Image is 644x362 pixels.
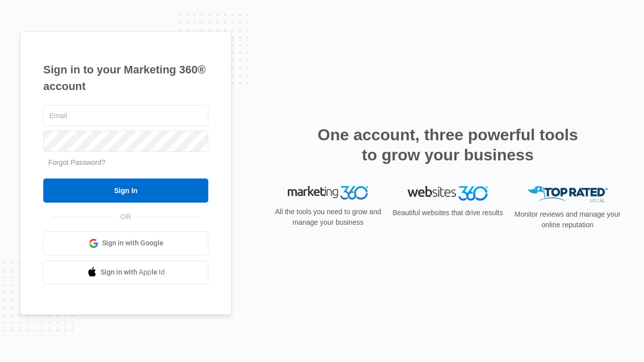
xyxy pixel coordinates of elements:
[101,267,165,278] span: Sign in with Apple Id
[408,186,488,201] img: Websites 360
[527,186,608,203] img: Top Rated Local
[48,158,106,166] a: Forgot Password?
[114,212,138,222] span: OR
[314,125,581,165] h2: One account, three powerful tools to grow your business
[43,105,208,126] input: Email
[511,209,624,230] p: Monitor reviews and manage your online reputation
[43,260,208,285] a: Sign in with Apple Id
[288,186,368,200] img: Marketing 360
[102,238,164,248] span: Sign in with Google
[391,208,504,218] p: Beautiful websites that drive results
[272,207,384,228] p: All the tools you need to grow and manage your business
[43,178,208,203] input: Sign In
[43,61,208,95] h1: Sign in to your Marketing 360® account
[43,231,208,255] a: Sign in with Google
